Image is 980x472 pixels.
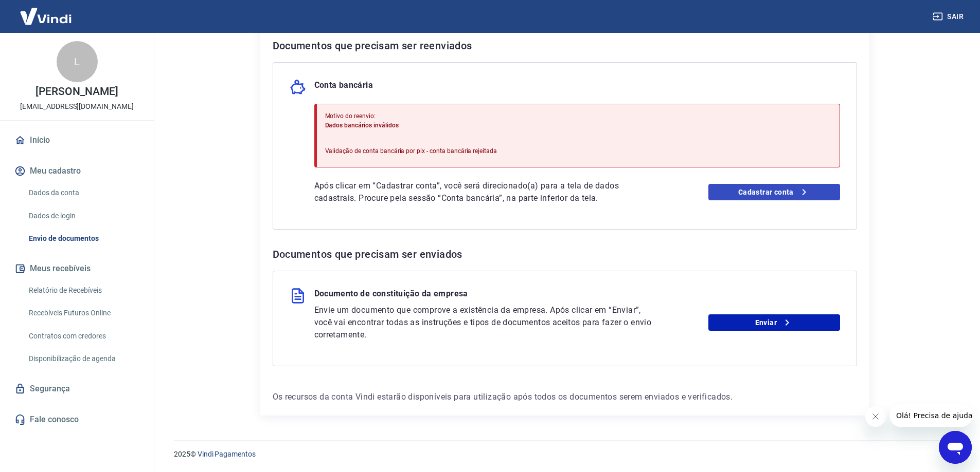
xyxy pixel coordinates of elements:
[25,205,141,226] a: Dados de login
[314,180,656,204] p: Após clicar em “Cadastrar conta”, você será direcionado(a) para a tela de dados cadastrais. Procu...
[12,1,79,32] img: Vindi
[273,246,857,262] h6: Documentos que precisam ser enviados
[25,348,141,369] a: Disponibilização de agenda
[931,7,968,26] button: Sair
[273,391,857,403] p: Os recursos da conta Vindi estarão disponíveis para utilização após todos os documentos serem env...
[6,7,86,15] span: Olá! Precisa de ajuda?
[273,37,857,54] h6: Documentos que precisam ser reenviados
[314,288,468,304] p: Documento de constituição da empresa
[939,431,972,464] iframe: Botão para abrir a janela de mensagens
[708,314,840,331] a: Enviar
[25,280,141,301] a: Relatório de Recebíveis
[12,129,141,152] a: Início
[20,101,134,112] p: [EMAIL_ADDRESS][DOMAIN_NAME]
[25,182,141,203] a: Dados da conta
[174,449,955,460] p: 2025 ©
[12,408,141,431] a: Fale conosco
[314,304,656,341] p: Envie um documento que comprove a existência da empresa. Após clicar em “Enviar”, você vai encont...
[325,111,497,121] p: Motivo do reenvio:
[890,404,972,427] iframe: Mensagem da empresa
[25,303,141,324] a: Recebíveis Futuros Online
[25,326,141,347] a: Contratos com credores
[198,450,256,458] a: Vindi Pagamentos
[325,122,399,129] span: Dados bancários inválidos
[314,79,373,96] p: Conta bancária
[290,79,306,96] img: money_pork.0c50a358b6dafb15dddc3eea48f23780.svg
[290,288,306,304] img: file.3f2e98d22047474d3a157069828955b5.svg
[708,184,840,200] a: Cadastrar conta
[12,377,141,400] a: Segurança
[865,406,886,427] iframe: Fechar mensagem
[12,257,141,280] button: Meus recebíveis
[325,146,497,156] p: Validação de conta bancária por pix - conta bancária rejeitada
[35,86,118,97] p: [PERSON_NAME]
[12,160,141,182] button: Meu cadastro
[25,228,141,249] a: Envio de documentos
[57,41,98,82] div: L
